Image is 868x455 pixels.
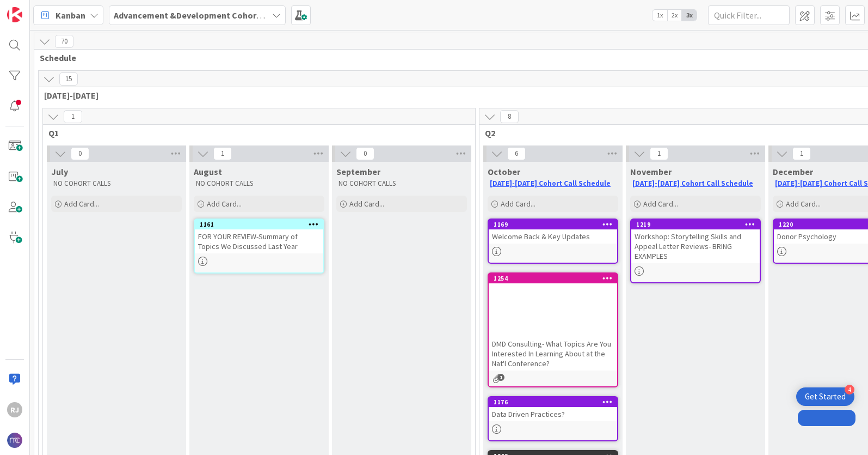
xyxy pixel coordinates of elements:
[195,229,323,253] div: FOR YOUR REVIEW-Summary of Topics We Discussed Last Year
[489,220,617,244] div: 1169Welcome Back & Key Updates
[200,221,323,228] div: 1161
[55,35,73,48] span: 70
[792,147,811,160] span: 1
[489,337,617,371] div: DMD Consulting- What Topics Are You Interested In Learning About at the Nat'l Conference?
[56,9,85,22] span: Kanban
[349,199,384,209] span: Add Card...
[490,179,611,188] a: [DATE]-[DATE] Cohort Call Schedule
[631,220,760,229] div: 1219
[7,7,22,22] img: Visit kanbanzone.com
[489,274,617,283] div: 1254
[708,5,790,25] input: Quick Filter...
[636,221,760,228] div: 1219
[7,402,22,417] div: RJ
[489,397,617,407] div: 1176
[195,220,323,229] div: 1161
[194,166,222,177] span: August
[356,147,374,160] span: 0
[207,199,242,209] span: Add Card...
[630,166,672,177] span: November
[195,220,323,253] div: 1161FOR YOUR REVIEW-Summary of Topics We Discussed Last Year
[7,433,22,448] img: avatar
[631,220,760,263] div: 1219Workshop: Storytelling Skills and Appeal Letter Reviews- BRING EXAMPLES
[48,128,461,138] span: Q1
[488,272,618,387] a: 1254DMD Consulting- What Topics Are You Interested In Learning About at the Nat'l Conference?
[489,274,617,371] div: 1254DMD Consulting- What Topics Are You Interested In Learning About at the Nat'l Conference?
[632,179,753,188] a: [DATE]-[DATE] Cohort Call Schedule
[845,385,854,395] div: 4
[338,179,465,188] p: NO COHORT CALLS
[494,398,617,406] div: 1176
[500,110,519,123] span: 8
[489,407,617,421] div: Data Driven Practices?
[650,147,668,160] span: 1
[501,199,535,209] span: Add Card...
[71,147,89,160] span: 0
[53,179,180,188] p: NO COHORT CALLS
[796,387,854,406] div: Open Get Started checklist, remaining modules: 4
[196,179,322,188] p: NO COHORT CALLS
[488,396,618,441] a: 1176Data Driven Practices?
[64,110,82,123] span: 1
[682,10,697,21] span: 3x
[494,221,617,228] div: 1169
[213,147,232,160] span: 1
[805,391,846,402] div: Get Started
[489,397,617,421] div: 1176Data Driven Practices?
[773,166,813,177] span: December
[488,219,618,264] a: 1169Welcome Back & Key Updates
[488,166,520,177] span: October
[497,374,504,381] span: 1
[667,10,682,21] span: 2x
[64,199,99,209] span: Add Card...
[51,166,68,177] span: July
[630,219,761,283] a: 1219Workshop: Storytelling Skills and Appeal Letter Reviews- BRING EXAMPLES
[59,72,78,86] span: 15
[631,229,760,263] div: Workshop: Storytelling Skills and Appeal Letter Reviews- BRING EXAMPLES
[489,229,617,244] div: Welcome Back & Key Updates
[652,10,667,21] span: 1x
[507,147,526,160] span: 6
[194,219,324,274] a: 1161FOR YOUR REVIEW-Summary of Topics We Discussed Last Year
[489,220,617,229] div: 1169
[786,199,821,209] span: Add Card...
[336,166,380,177] span: September
[494,275,617,282] div: 1254
[643,199,678,209] span: Add Card...
[114,10,282,21] b: Advancement &Development Cohort Calls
